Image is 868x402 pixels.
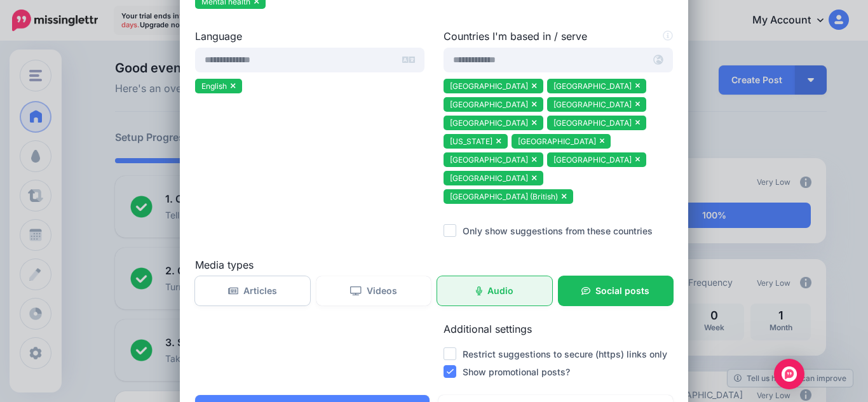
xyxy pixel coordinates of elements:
span: Videos [367,286,397,295]
a: Articles [195,276,310,305]
label: Countries I'm based in / serve [444,29,673,44]
span: English [201,81,227,91]
a: Videos [316,276,431,305]
a: Social posts [559,276,674,305]
span: [GEOGRAPHIC_DATA] [450,81,528,91]
span: Audio [487,286,513,295]
label: Language [195,29,424,44]
label: Media types [195,257,673,272]
span: Articles [243,286,277,295]
span: Social posts [595,286,649,295]
div: Open Intercom Messenger [774,359,804,389]
span: [GEOGRAPHIC_DATA] [518,137,596,146]
label: Additional settings [444,321,673,337]
label: Restrict suggestions to secure (https) links only [463,347,667,361]
span: [GEOGRAPHIC_DATA] [450,155,528,164]
a: Audio [437,276,552,305]
span: [GEOGRAPHIC_DATA] [450,118,528,128]
span: [GEOGRAPHIC_DATA] [553,100,632,109]
span: [GEOGRAPHIC_DATA] [553,155,632,164]
span: [US_STATE] [450,137,492,146]
span: [GEOGRAPHIC_DATA] (British) [450,192,558,201]
label: Show promotional posts? [463,365,570,379]
span: [GEOGRAPHIC_DATA] [553,118,632,128]
span: [GEOGRAPHIC_DATA] [553,81,632,91]
span: [GEOGRAPHIC_DATA] [450,173,528,183]
label: Only show suggestions from these countries [463,224,653,238]
span: [GEOGRAPHIC_DATA] [450,100,528,109]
